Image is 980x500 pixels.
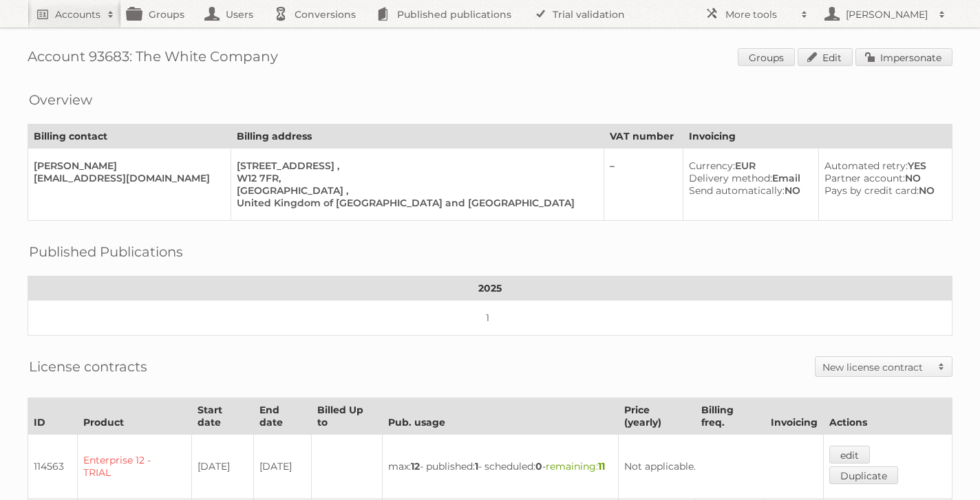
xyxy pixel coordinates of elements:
div: [GEOGRAPHIC_DATA] , [237,184,593,197]
h2: Accounts [55,8,100,21]
div: NO [824,184,941,197]
th: Invoicing [765,398,824,435]
span: Automated retry: [824,160,908,172]
h2: New license contract [822,360,931,374]
th: Actions [824,398,952,435]
div: NO [824,172,941,184]
span: Currency: [689,160,735,172]
strong: 12 [411,460,420,472]
strong: 11 [598,460,605,472]
h2: [PERSON_NAME] [842,8,932,21]
div: NO [689,184,807,197]
span: Toggle [931,357,952,376]
h2: More tools [725,8,794,21]
a: edit [829,446,870,464]
div: United Kingdom of [GEOGRAPHIC_DATA] and [GEOGRAPHIC_DATA] [237,197,593,209]
span: Partner account: [824,172,905,184]
div: [PERSON_NAME] [34,160,220,172]
td: [DATE] [254,435,312,499]
th: ID [28,398,78,435]
h2: Overview [29,89,92,110]
th: Billed Up to [312,398,382,435]
td: [DATE] [191,435,254,499]
th: Invoicing [683,124,952,149]
span: Delivery method: [689,172,772,184]
a: New license contract [816,357,952,376]
td: 114563 [28,435,78,499]
div: YES [824,160,941,172]
div: EUR [689,160,807,172]
th: VAT number [604,124,683,149]
span: remaining: [546,460,605,472]
td: max: - published: - scheduled: - [382,435,619,499]
th: Billing freq. [695,398,765,435]
span: Pays by credit card: [824,184,919,197]
a: Impersonate [855,48,952,66]
th: Start date [191,398,254,435]
strong: 1 [475,460,478,472]
div: W12 7FR, [237,172,593,184]
td: Not applicable. [619,435,824,499]
h2: License contracts [29,356,147,377]
h2: Published Publications [29,241,183,262]
a: Duplicate [829,466,898,484]
h1: Account 93683: The White Company [28,48,952,69]
th: Product [78,398,192,435]
td: Enterprise 12 - TRIAL [78,435,192,499]
div: [EMAIL_ADDRESS][DOMAIN_NAME] [34,172,220,184]
th: Billing contact [28,124,231,149]
span: Send automatically: [689,184,785,197]
th: Price (yearly) [619,398,696,435]
div: Email [689,172,807,184]
strong: 0 [535,460,542,472]
th: 2025 [28,276,952,301]
td: – [604,149,683,221]
div: [STREET_ADDRESS] , [237,160,593,172]
th: End date [254,398,312,435]
a: Groups [738,48,795,66]
th: Pub. usage [382,398,619,435]
th: Billing address [231,124,604,149]
td: 1 [28,301,952,336]
a: Edit [798,48,853,66]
